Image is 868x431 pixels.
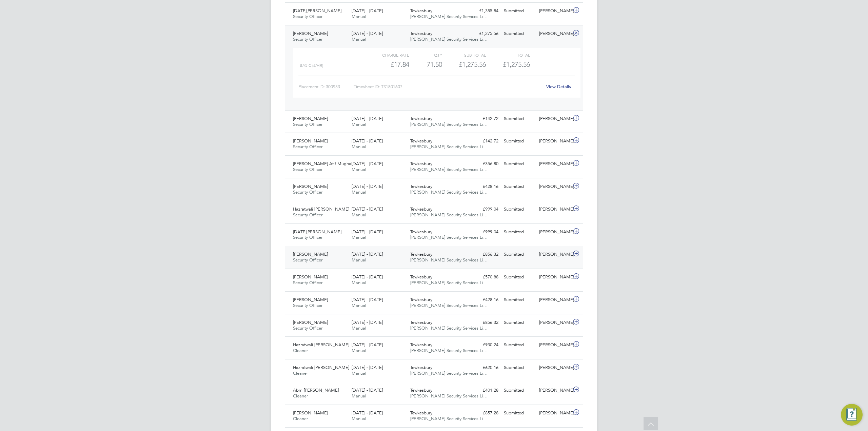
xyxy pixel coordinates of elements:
[293,387,339,393] span: Abm [PERSON_NAME]
[352,393,366,399] span: Manual
[410,144,488,150] span: [PERSON_NAME] Security Services Li…
[410,280,488,286] span: [PERSON_NAME] Security Services Li…
[410,370,488,376] span: [PERSON_NAME] Security Services Li…
[536,158,572,170] div: [PERSON_NAME]
[442,51,486,59] div: Sub Total
[352,370,366,376] span: Manual
[410,365,432,370] span: Tewkesbury
[352,212,366,218] span: Manual
[352,410,383,416] span: [DATE] - [DATE]
[352,387,383,393] span: [DATE] - [DATE]
[293,31,328,36] span: [PERSON_NAME]
[293,36,322,42] span: Security Officer
[410,229,432,235] span: Tewkesbury
[293,189,322,195] span: Security Officer
[293,319,328,325] span: [PERSON_NAME]
[536,136,572,147] div: [PERSON_NAME]
[366,51,409,59] div: Charge rate
[293,212,322,218] span: Security Officer
[293,370,308,376] span: Cleaner
[536,294,572,306] div: [PERSON_NAME]
[352,229,383,235] span: [DATE] - [DATE]
[293,365,349,370] span: Hazratwali [PERSON_NAME]
[410,348,488,353] span: [PERSON_NAME] Security Services Li…
[536,227,572,238] div: [PERSON_NAME]
[352,302,366,308] span: Manual
[501,227,536,238] div: Submitted
[293,251,328,257] span: [PERSON_NAME]
[352,138,383,144] span: [DATE] - [DATE]
[410,325,488,331] span: [PERSON_NAME] Security Services Li…
[409,59,442,70] div: 71.50
[536,249,572,260] div: [PERSON_NAME]
[501,362,536,373] div: Submitted
[293,229,341,235] span: [DATE][PERSON_NAME]
[410,14,488,19] span: [PERSON_NAME] Security Services Li…
[352,365,383,370] span: [DATE] - [DATE]
[352,31,383,36] span: [DATE] - [DATE]
[293,234,322,240] span: Security Officer
[410,393,488,399] span: [PERSON_NAME] Security Services Li…
[503,60,530,68] span: £1,275.56
[352,234,366,240] span: Manual
[536,408,572,419] div: [PERSON_NAME]
[466,204,501,215] div: £999.04
[410,342,432,348] span: Tewkesbury
[352,319,383,325] span: [DATE] - [DATE]
[501,317,536,328] div: Submitted
[293,348,308,353] span: Cleaner
[352,257,366,263] span: Manual
[352,342,383,348] span: [DATE] - [DATE]
[501,181,536,192] div: Submitted
[410,189,488,195] span: [PERSON_NAME] Security Services Li…
[501,204,536,215] div: Submitted
[298,81,354,92] div: Placement ID: 300933
[466,362,501,373] div: £620.16
[293,116,328,121] span: [PERSON_NAME]
[410,8,432,14] span: Tewkesbury
[536,5,572,17] div: [PERSON_NAME]
[536,317,572,328] div: [PERSON_NAME]
[501,385,536,396] div: Submitted
[410,166,488,172] span: [PERSON_NAME] Security Services Li…
[293,161,352,166] span: [PERSON_NAME] Atif Mughal
[410,183,432,189] span: Tewkesbury
[546,84,571,90] a: View Details
[536,113,572,124] div: [PERSON_NAME]
[293,144,322,150] span: Security Officer
[293,342,349,348] span: Hazratwali [PERSON_NAME]
[352,297,383,302] span: [DATE] - [DATE]
[410,297,432,302] span: Tewkesbury
[293,393,308,399] span: Cleaner
[352,183,383,189] span: [DATE] - [DATE]
[466,113,501,124] div: £142.72
[352,14,366,19] span: Manual
[293,14,322,19] span: Security Officer
[293,138,328,144] span: [PERSON_NAME]
[352,8,383,14] span: [DATE] - [DATE]
[352,116,383,121] span: [DATE] - [DATE]
[841,404,863,426] button: Engage Resource Center
[501,136,536,147] div: Submitted
[410,234,488,240] span: [PERSON_NAME] Security Services Li…
[293,416,308,422] span: Cleaner
[293,183,328,189] span: [PERSON_NAME]
[366,59,409,70] div: £17.84
[352,416,366,422] span: Manual
[410,206,432,212] span: Tewkesbury
[352,36,366,42] span: Manual
[466,385,501,396] div: £401.28
[410,121,488,127] span: [PERSON_NAME] Security Services Li…
[352,274,383,280] span: [DATE] - [DATE]
[410,251,432,257] span: Tewkesbury
[501,249,536,260] div: Submitted
[293,325,322,331] span: Security Officer
[466,227,501,238] div: £999.04
[410,319,432,325] span: Tewkesbury
[466,5,501,17] div: £1,355.84
[501,28,536,39] div: Submitted
[352,348,366,353] span: Manual
[410,416,488,422] span: [PERSON_NAME] Security Services Li…
[466,317,501,328] div: £856.32
[410,302,488,308] span: [PERSON_NAME] Security Services Li…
